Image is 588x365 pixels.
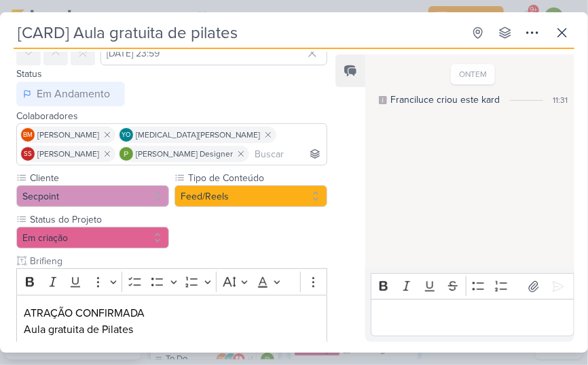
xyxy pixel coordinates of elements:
button: Secpoint [16,185,169,207]
div: Franciluce criou este kard [391,93,500,107]
div: Beth Monteiro [21,128,35,142]
input: Texto sem título [27,254,327,268]
p: Aula gratuita de Pilates [24,321,320,338]
button: Feed/Reels [174,185,327,207]
label: Status [16,68,42,80]
input: Select a date [100,41,327,65]
span: [PERSON_NAME] [37,129,99,141]
p: BM [23,132,33,139]
input: Buscar [252,146,324,162]
div: Editor toolbar [371,273,574,300]
p: SS [24,151,32,158]
div: Editor editing area: main [371,299,574,336]
div: Em Andamento [37,86,110,102]
span: [PERSON_NAME] Designer [136,148,233,160]
button: Em criação [16,227,169,249]
div: 11:31 [553,94,568,106]
div: Yasmin Oliveira [120,128,133,142]
img: Paloma Paixão Designer [120,147,133,161]
p: ATRAÇÃO CONFIRMADA [24,305,320,321]
div: Simone Regina Sa [21,147,35,161]
div: Editor toolbar [16,268,327,295]
div: Colaboradores [16,109,327,123]
button: Em Andamento [16,82,125,106]
span: [PERSON_NAME] [37,148,99,160]
label: Status do Projeto [29,212,169,227]
span: [MEDICAL_DATA][PERSON_NAME] [136,129,260,141]
label: Cliente [29,171,169,185]
label: Tipo de Conteúdo [187,171,327,185]
p: Parceria: Panabianco Pinda [24,338,320,354]
input: Kard Sem Título [14,20,463,45]
p: YO [122,132,131,139]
